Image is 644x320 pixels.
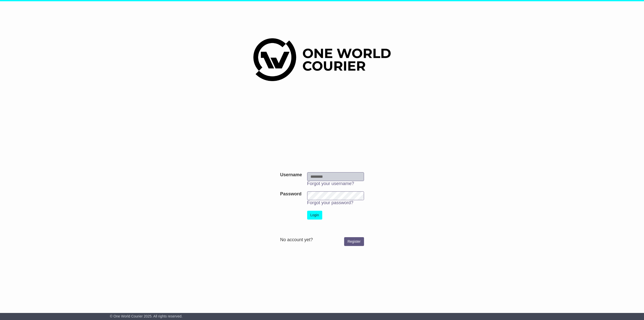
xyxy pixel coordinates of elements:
[280,191,301,197] label: Password
[280,172,302,178] label: Username
[307,211,322,220] button: Login
[344,237,364,246] a: Register
[307,181,354,186] a: Forgot your username?
[307,200,353,205] a: Forgot your password?
[280,237,364,243] div: No account yet?
[253,38,391,81] img: One World
[110,314,183,318] span: © One World Courier 2025. All rights reserved.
